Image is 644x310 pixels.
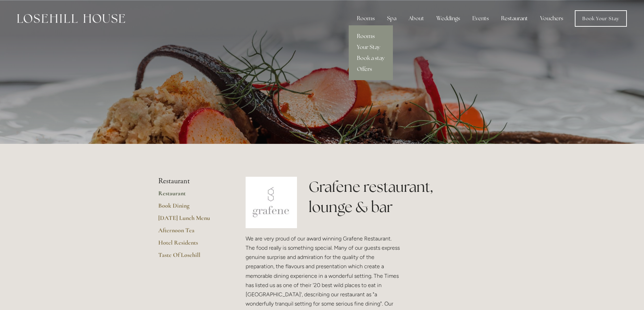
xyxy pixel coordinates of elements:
[349,42,393,53] a: Your Stay
[158,202,224,214] a: Book Dining
[158,214,224,226] a: [DATE] Lunch Menu
[158,226,224,239] a: Afternoon Tea
[349,64,393,75] a: Offers
[158,239,224,251] a: Hotel Residents
[575,10,627,27] a: Book Your Stay
[349,53,393,64] a: Book a stay
[349,31,393,42] a: Rooms
[382,12,402,25] div: Spa
[535,12,569,25] a: Vouchers
[496,12,533,25] div: Restaurant
[158,189,224,202] a: Restaurant
[309,177,486,217] h1: Grafene restaurant, lounge & bar
[431,12,466,25] div: Weddings
[158,177,224,186] li: Restaurant
[158,251,224,263] a: Taste Of Losehill
[17,14,125,23] img: Losehill House
[246,177,297,228] img: grafene.jpg
[467,12,494,25] div: Events
[351,12,380,25] div: Rooms
[403,12,430,25] div: About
